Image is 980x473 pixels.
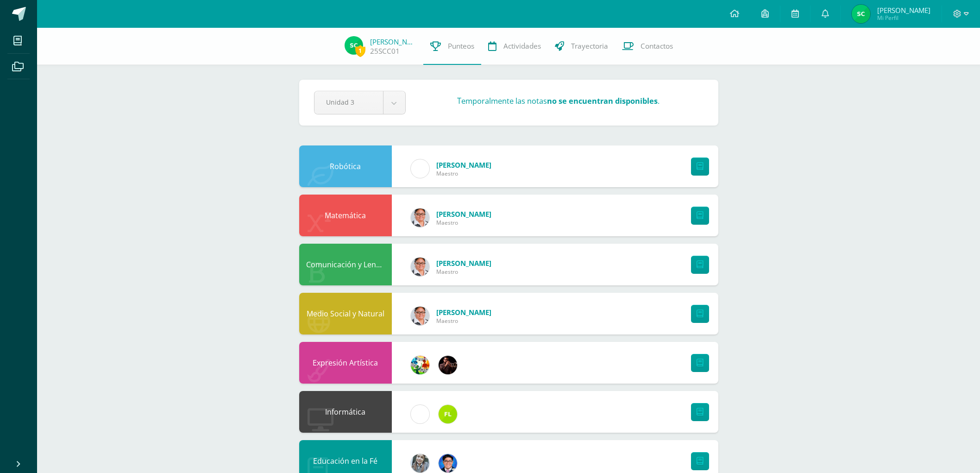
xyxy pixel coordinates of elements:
[877,6,930,15] span: [PERSON_NAME]
[547,96,658,106] strong: no se encuentran disponibles
[355,45,365,57] span: 1
[503,41,541,51] span: Actividades
[439,356,457,374] img: e45b719d0b6241295567ff881d2518a9.png
[439,454,457,473] img: 038ac9c5e6207f3bea702a86cda391b3.png
[439,405,457,423] img: d6c3c6168549c828b01e81933f68206c.png
[411,159,429,178] img: cae4b36d6049cd6b8500bd0f72497672.png
[481,28,548,65] a: Actividades
[423,28,481,65] a: Punteos
[436,308,491,317] span: [PERSON_NAME]
[370,46,400,56] a: 25SCC01
[436,259,491,268] span: [PERSON_NAME]
[411,208,429,227] img: b2d09430fc7ffc43e57bc266f3190728.png
[299,244,392,285] div: Comunicación y Lenguaje L.1
[411,454,429,473] img: cba4c69ace659ae4cf02a5761d9a2473.png
[436,170,491,177] span: Maestro
[436,160,491,170] span: [PERSON_NAME]
[571,41,608,51] span: Trayectoria
[877,14,930,22] span: Mi Perfil
[299,195,392,236] div: Matemática
[548,28,615,65] a: Trayectoria
[411,307,429,325] img: b2d09430fc7ffc43e57bc266f3190728.png
[457,96,660,106] h3: Temporalmente las notas .
[615,28,680,65] a: Contactos
[326,91,371,113] span: Unidad 3
[314,91,405,114] a: Unidad 3
[299,145,392,187] div: Robótica
[436,219,491,227] span: Maestro
[436,209,491,219] span: [PERSON_NAME]
[411,405,429,423] img: cae4b36d6049cd6b8500bd0f72497672.png
[411,356,429,374] img: 159e24a6ecedfdf8f489544946a573f0.png
[299,342,392,384] div: Expresión Artística
[411,258,429,276] img: b2d09430fc7ffc43e57bc266f3190728.png
[345,36,363,55] img: 28b1d3a3c1cc51d55b9097b18a50bf77.png
[436,268,491,276] span: Maestro
[370,37,416,46] a: [PERSON_NAME]
[448,41,474,51] span: Punteos
[299,293,392,334] div: Medio Social y Natural
[641,41,673,51] span: Contactos
[299,391,392,433] div: Informática
[436,317,491,325] span: Maestro
[852,5,870,23] img: 28b1d3a3c1cc51d55b9097b18a50bf77.png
